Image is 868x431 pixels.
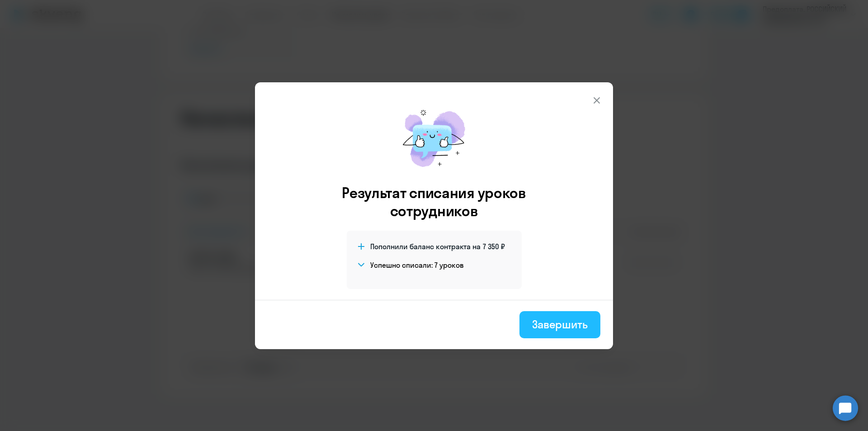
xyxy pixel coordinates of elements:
[330,184,538,220] h3: Результат списания уроков сотрудников
[519,311,600,338] button: Завершить
[370,242,481,251] span: Пополнили баланс контракта на
[483,242,505,251] span: 7 350 ₽
[370,260,464,270] h4: Успешно списали: 7 уроков
[393,100,475,176] img: mirage-message.png
[532,317,588,332] div: Завершить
